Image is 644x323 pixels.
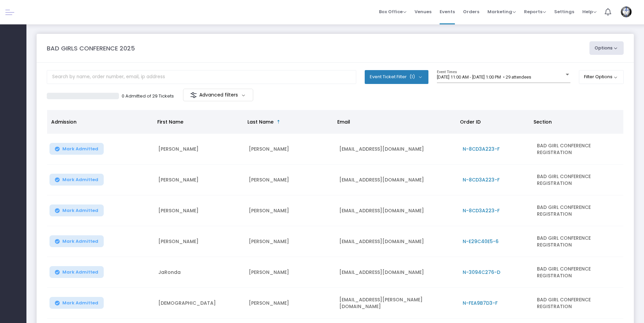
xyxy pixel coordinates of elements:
span: Mark Admitted [62,239,98,244]
td: BAD GIRL CONFERENCE REGISTRATION [533,257,623,288]
span: Mark Admitted [62,177,98,182]
span: Help [582,8,597,15]
td: [PERSON_NAME] [245,195,335,226]
span: N-8CD3A223-F [463,207,500,214]
span: N-E29C40E5-6 [463,238,499,245]
td: BAD GIRL CONFERENCE REGISTRATION [533,195,623,226]
td: [EMAIL_ADDRESS][PERSON_NAME][DOMAIN_NAME] [335,288,459,319]
td: BAD GIRL CONFERENCE REGISTRATION [533,226,623,257]
td: [PERSON_NAME] [154,226,245,257]
p: 0 Admitted of 29 Tickets [122,93,174,100]
span: [DATE] 11:00 AM - [DATE] 1:00 PM • 29 attendees [437,74,531,80]
span: Box Office [379,8,406,15]
span: Sortable [276,119,281,125]
span: N-3094C276-D [463,269,500,276]
td: BAD GIRL CONFERENCE REGISTRATION [533,165,623,195]
m-panel-title: BAD GIRLS CONFERENCE 2025 [47,44,135,53]
span: (1) [409,74,415,80]
td: [PERSON_NAME] [245,165,335,195]
td: [PERSON_NAME] [245,226,335,257]
td: [PERSON_NAME] [154,134,245,165]
img: filter [190,92,197,99]
button: Mark Admitted [49,174,104,186]
td: [EMAIL_ADDRESS][DOMAIN_NAME] [335,195,459,226]
td: BAD GIRL CONFERENCE REGISTRATION [533,134,623,165]
span: Last Name [247,119,274,125]
span: Mark Admitted [62,208,98,213]
span: Section [534,119,552,125]
button: Mark Admitted [49,204,104,216]
button: Mark Admitted [49,235,104,247]
td: [EMAIL_ADDRESS][DOMAIN_NAME] [335,165,459,195]
td: [PERSON_NAME] [245,288,335,319]
td: [EMAIL_ADDRESS][DOMAIN_NAME] [335,257,459,288]
span: Orders [463,3,479,20]
td: [EMAIL_ADDRESS][DOMAIN_NAME] [335,226,459,257]
button: Options [589,41,624,55]
span: Reports [524,8,546,15]
button: Mark Admitted [49,297,104,309]
td: [DEMOGRAPHIC_DATA] [154,288,245,319]
td: [EMAIL_ADDRESS][DOMAIN_NAME] [335,134,459,165]
span: N-8CD3A223-F [463,146,500,152]
button: Mark Admitted [49,143,104,155]
span: N-FEA9B7D3-F [463,300,498,306]
m-button: Advanced filters [183,89,253,101]
td: [PERSON_NAME] [245,257,335,288]
span: Order ID [460,119,481,125]
span: Venues [415,3,431,20]
span: Admission [51,119,77,125]
td: JaRonda [154,257,245,288]
span: Mark Admitted [62,300,98,306]
button: Filter Options [579,70,624,84]
td: [PERSON_NAME] [154,195,245,226]
span: Settings [554,3,574,20]
span: Events [440,3,455,20]
span: Mark Admitted [62,270,98,275]
span: First Name [157,119,183,125]
td: [PERSON_NAME] [154,165,245,195]
span: Mark Admitted [62,146,98,152]
input: Search by name, order number, email, ip address [47,70,356,84]
button: Mark Admitted [49,266,104,278]
td: BAD GIRL CONFERENCE REGISTRATION [533,288,623,319]
span: N-8CD3A223-F [463,176,500,183]
button: Event Ticket Filter(1) [365,70,428,84]
td: [PERSON_NAME] [245,134,335,165]
span: Email [337,119,350,125]
span: Marketing [487,8,516,15]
